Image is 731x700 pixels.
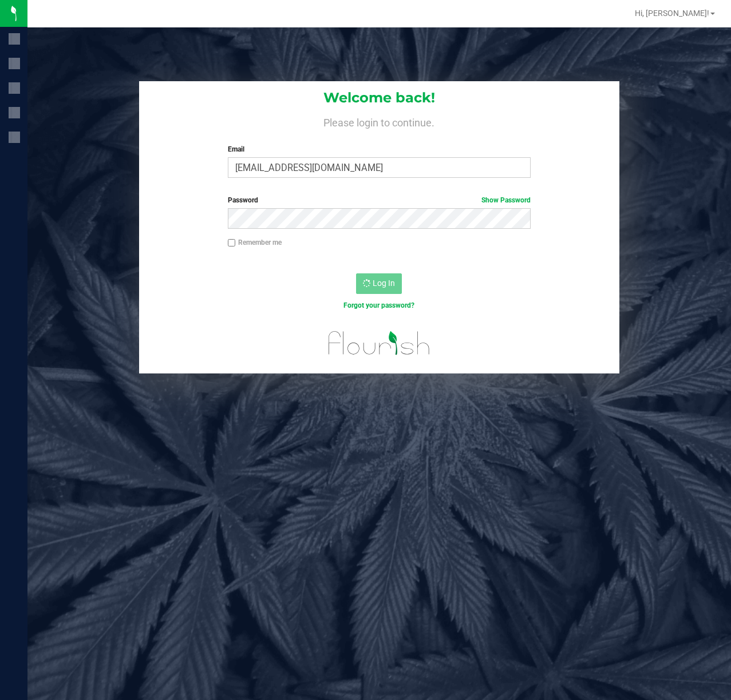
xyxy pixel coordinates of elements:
[356,273,402,294] button: Log In
[343,301,414,309] a: Forgot your password?
[319,323,440,364] img: flourish_logo.svg
[481,196,531,204] a: Show Password
[228,237,282,248] label: Remember me
[635,9,709,18] span: Hi, [PERSON_NAME]!
[228,144,531,154] label: Email
[139,114,619,128] h4: Please login to continue.
[228,196,258,204] span: Password
[228,239,236,247] input: Remember me
[373,279,395,288] span: Log In
[139,90,619,105] h1: Welcome back!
